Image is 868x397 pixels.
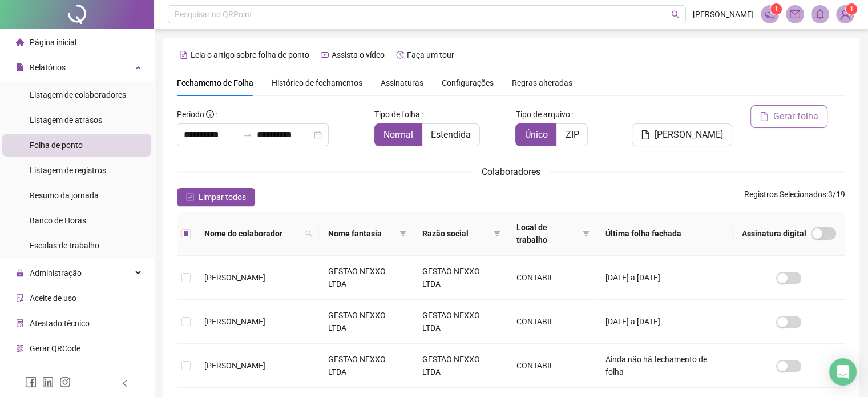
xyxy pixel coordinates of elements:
span: Local de trabalho [516,221,578,246]
span: Página inicial [30,38,76,47]
span: Registros Selecionados [744,190,826,199]
span: mail [790,9,800,19]
span: Aceite de uso [30,294,76,303]
span: Tipo de arquivo [515,108,570,121]
span: info-circle [206,110,214,118]
span: [PERSON_NAME] [655,128,723,142]
span: home [16,38,24,46]
span: search [305,230,312,237]
span: Fechamento de Folha [177,78,253,87]
img: 84262 [837,6,854,23]
td: GESTAO NEXXO LTDA [413,300,507,344]
span: linkedin [42,376,54,388]
span: filter [580,219,592,248]
button: Limpar todos [177,188,255,206]
span: history [396,51,404,59]
span: filter [583,230,590,237]
td: CONTABIL [507,256,596,300]
span: Normal [383,129,413,140]
td: [DATE] a [DATE] [596,300,733,344]
span: file [16,63,24,71]
button: Gerar folha [750,105,827,128]
th: Última folha fechada [596,212,733,256]
span: filter [397,225,409,242]
span: Central de ajuda [30,369,87,378]
span: to [243,130,252,139]
span: search [671,10,680,19]
span: swap-right [243,130,252,139]
button: [PERSON_NAME] [632,123,732,146]
span: Configurações [442,79,494,87]
span: filter [491,225,503,242]
span: [PERSON_NAME] [204,361,265,370]
sup: Atualize o seu contato no menu Meus Dados [846,3,857,15]
span: Nome fantasia [328,227,395,240]
span: instagram [59,376,71,388]
span: Assinaturas [381,79,423,87]
span: file [760,112,769,121]
span: Escalas de trabalho [30,241,99,250]
span: Atestado técnico [30,319,90,328]
span: Razão social [422,227,488,240]
span: [PERSON_NAME] [204,273,265,282]
span: Assista o vídeo [332,50,385,59]
td: CONTABIL [507,344,596,388]
span: filter [399,230,406,237]
span: Gerar QRCode [30,344,80,353]
span: file-text [180,51,188,59]
span: 1 [774,5,778,13]
span: Gerar folha [773,110,818,123]
span: Estendida [431,129,471,140]
td: CONTABIL [507,300,596,344]
span: Limpar todos [199,191,246,203]
span: [PERSON_NAME] [693,8,754,21]
td: [DATE] a [DATE] [596,256,733,300]
span: Regras alteradas [512,79,572,87]
span: Faça um tour [407,50,454,59]
span: bell [815,9,825,19]
sup: 1 [770,3,782,15]
span: ZIP [565,129,579,140]
span: Listagem de colaboradores [30,90,126,99]
span: file [641,130,650,139]
span: qrcode [16,344,24,352]
div: Open Intercom Messenger [829,358,857,386]
td: GESTAO NEXXO LTDA [413,256,507,300]
span: Assinatura digital [742,227,806,240]
span: Nome do colaborador [204,227,301,240]
span: Único [524,129,547,140]
td: GESTAO NEXXO LTDA [319,256,413,300]
span: left [121,379,129,387]
td: GESTAO NEXXO LTDA [413,344,507,388]
span: lock [16,269,24,277]
span: Colaboradores [482,166,540,177]
span: Listagem de registros [30,166,106,175]
span: : 3 / 19 [744,188,845,206]
span: Resumo da jornada [30,191,99,200]
span: notification [765,9,775,19]
td: GESTAO NEXXO LTDA [319,344,413,388]
span: check-square [186,193,194,201]
span: Ainda não há fechamento de folha [605,355,707,376]
span: [PERSON_NAME] [204,317,265,326]
span: solution [16,319,24,327]
span: filter [494,230,500,237]
span: Administração [30,268,82,278]
span: Listagem de atrasos [30,115,102,125]
span: Histórico de fechamentos [272,78,362,87]
span: Tipo de folha [374,108,420,121]
span: facebook [25,376,37,388]
span: Folha de ponto [30,141,83,150]
span: Período [177,110,204,119]
span: Relatórios [30,63,66,72]
span: search [303,225,314,242]
span: Leia o artigo sobre folha de ponto [191,50,309,59]
td: GESTAO NEXXO LTDA [319,300,413,344]
span: youtube [321,51,329,59]
span: Banco de Horas [30,216,86,225]
span: 1 [850,5,854,13]
span: audit [16,294,24,302]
